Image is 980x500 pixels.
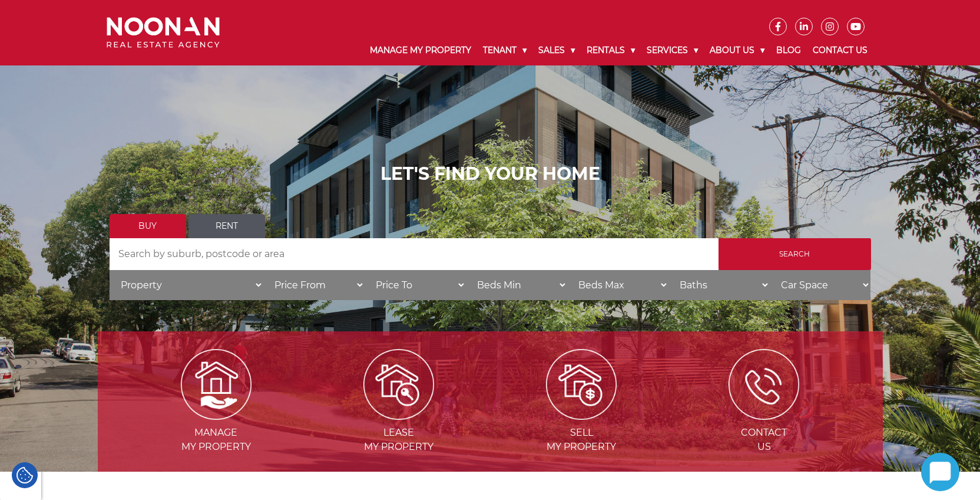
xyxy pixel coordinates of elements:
span: Contact Us [674,426,854,454]
input: Search by suburb, postcode or area [110,238,719,270]
a: Rent [188,214,265,238]
a: Contact Us [807,35,873,65]
a: Sales [532,35,581,65]
input: Search [719,238,871,270]
a: Tenant [477,35,532,65]
a: Sellmy Property [491,378,671,452]
a: Leasemy Property [309,378,489,452]
img: Lease my property [363,349,434,420]
a: Manage My Property [364,35,477,65]
a: Rentals [581,35,641,65]
span: Lease my Property [309,426,489,454]
span: Manage my Property [126,426,306,454]
a: About Us [704,35,770,65]
img: Noonan Real Estate Agency [107,17,220,48]
img: ICONS [729,349,799,420]
a: Buy [110,214,186,238]
a: Blog [770,35,807,65]
a: Services [641,35,704,65]
span: Sell my Property [491,426,671,454]
img: Sell my property [546,349,617,420]
a: Managemy Property [126,378,306,452]
img: Manage my Property [181,349,251,420]
h1: LET'S FIND YOUR HOME [110,163,871,185]
a: ContactUs [674,378,854,452]
div: Cookie Settings [12,462,38,488]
